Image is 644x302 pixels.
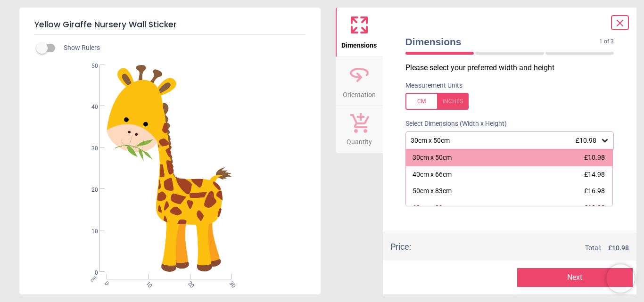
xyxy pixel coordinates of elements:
[343,86,376,100] span: Orientation
[612,244,629,252] span: 10.98
[405,81,462,90] label: Measurement Units
[405,63,622,73] p: Please select your preferred width and height
[341,36,377,50] span: Dimensions
[336,106,383,153] button: Quantity
[144,280,150,286] span: 10
[80,103,98,111] span: 40
[80,62,98,70] span: 50
[80,145,98,153] span: 30
[227,280,233,286] span: 30
[576,137,596,144] span: £10.98
[186,280,192,286] span: 20
[584,154,605,161] span: £10.98
[413,153,452,163] div: 30cm x 50cm
[390,241,411,253] div: Price :
[599,38,614,46] span: 1 of 3
[34,15,305,35] h5: Yellow Giraffe Nursery Wall Sticker
[347,133,372,147] span: Quantity
[405,35,600,49] span: Dimensions
[336,57,383,106] button: Orientation
[336,8,383,57] button: Dimensions
[398,119,507,129] label: Select Dimensions (Width x Height)
[584,204,605,212] span: £18.98
[413,204,452,213] div: 60cm x 99cm
[413,170,452,180] div: 40cm x 66cm
[606,264,635,293] iframe: Brevo live chat
[608,244,629,253] span: £
[102,280,108,286] span: 0
[89,274,97,283] span: cm
[80,186,98,194] span: 20
[80,228,98,236] span: 10
[410,137,601,145] div: 30cm x 50cm
[42,42,321,54] div: Show Rulers
[80,269,98,277] span: 0
[425,244,629,253] div: Total:
[584,187,605,195] span: £16.98
[584,171,605,178] span: £14.98
[517,268,633,287] button: Next
[413,187,452,196] div: 50cm x 83cm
